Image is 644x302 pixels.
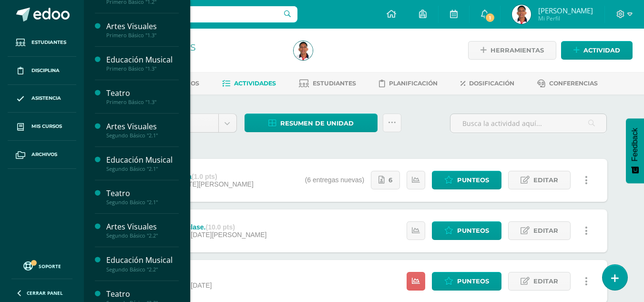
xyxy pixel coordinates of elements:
a: Conferencias [537,76,598,91]
span: [DATE][PERSON_NAME] [191,231,266,239]
a: Artes VisualesPrimero Básico "1.3" [106,21,179,39]
img: bbe31b637bae6f76c657eb9e9fee595e.png [294,41,313,60]
a: Estudiantes [299,76,356,91]
span: Conferencias [549,80,598,87]
div: Segundo Básico "2.2" [106,266,179,273]
span: Punteos [457,171,489,189]
a: 6 [371,171,400,189]
input: Busca la actividad aquí... [450,114,606,133]
div: Teatro [106,289,179,300]
div: Guía Programática [132,173,253,180]
span: Actividades [234,80,276,87]
a: Soporte [11,259,72,272]
h1: Artes Visuales [120,39,282,52]
div: Segundo Básico "2.1" [106,199,179,206]
div: Segundo Básico "2.2" [106,232,179,239]
span: Editar [533,222,558,240]
span: Estudiantes [313,80,356,87]
div: Primero Básico "1.3" [106,65,179,72]
span: Herramientas [491,42,544,59]
a: Punteos [432,221,501,240]
span: Feedback [631,128,639,161]
a: Asistencia [8,85,76,113]
span: Mis cursos [31,123,62,130]
a: Planificación [379,76,438,91]
span: Actividad [583,42,620,59]
div: Teatro [106,88,179,99]
img: bbe31b637bae6f76c657eb9e9fee595e.png [512,5,531,24]
span: Punteos [457,272,489,290]
a: Actividad [561,41,633,60]
a: Disciplina [8,57,76,85]
div: Educación Musical [106,155,179,166]
span: Disciplina [31,67,60,74]
div: Primero Básico "1.3" [106,99,179,105]
div: Primero Básico "1.3" [106,32,179,39]
div: Artes Visuales [106,21,179,32]
span: Asistencia [31,94,61,102]
span: [DATE] [191,281,212,289]
span: Estudiantes [31,39,66,46]
a: Estudiantes [8,29,76,57]
span: Editar [533,171,558,189]
span: Mi Perfil [538,14,593,22]
div: Artes Visuales [106,121,179,132]
div: Educación Musical [106,255,179,266]
a: Herramientas [468,41,556,60]
a: Mis cursos [8,113,76,141]
strong: (10.0 pts) [205,223,235,231]
a: Actividades [222,76,276,91]
a: Resumen de unidad [245,114,378,132]
div: Segundo Básico "2.1" [106,166,179,172]
span: Editar [533,272,558,290]
div: Educación Musical [106,54,179,65]
a: Educación MusicalSegundo Básico "2.1" [106,155,179,172]
span: Resumen de unidad [280,115,354,132]
a: Archivos [8,141,76,169]
div: Segundo Básico '2.1' [120,52,282,62]
a: TeatroSegundo Básico "2.1" [106,188,179,206]
a: Punteos [432,272,501,291]
div: Segundo Básico "2.1" [106,132,179,139]
span: [DATE][PERSON_NAME] [178,180,254,188]
span: Dosificación [469,80,514,87]
span: [PERSON_NAME] [538,6,593,15]
strong: (1.0 pts) [192,173,217,180]
span: Cerrar panel [27,290,63,296]
a: Educación MusicalSegundo Básico "2.2" [106,255,179,272]
span: Punteos [457,222,489,240]
button: Feedback - Mostrar encuesta [626,118,644,183]
div: Teatro [106,188,179,199]
span: Planificación [389,80,438,87]
span: 1 [485,12,495,23]
a: Artes VisualesSegundo Básico "2.1" [106,121,179,139]
a: Educación MusicalPrimero Básico "1.3" [106,54,179,72]
a: Dosificación [460,76,514,91]
input: Busca un usuario... [90,6,297,22]
span: 6 [388,171,392,189]
div: Material próxima clase. [132,223,266,231]
span: Soporte [39,263,61,270]
a: Artes VisualesSegundo Básico "2.2" [106,221,179,239]
a: TeatroPrimero Básico "1.3" [106,88,179,105]
div: Artes Visuales [106,221,179,232]
a: Punteos [432,171,501,189]
span: Archivos [31,151,57,158]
